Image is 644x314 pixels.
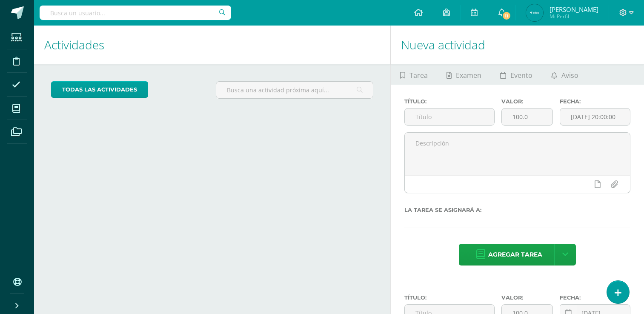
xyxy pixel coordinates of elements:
input: Busca una actividad próxima aquí... [216,82,373,98]
span: Evento [510,65,532,86]
label: Título: [404,98,495,105]
input: Puntos máximos [502,108,552,125]
label: La tarea se asignará a: [404,207,630,213]
span: 11 [502,11,511,20]
input: Fecha de entrega [560,108,630,125]
span: Examen [456,65,481,86]
a: todas las Actividades [51,81,148,98]
img: c42465e0b3b534b01a32bdd99c66b944.png [526,4,543,21]
label: Fecha: [560,294,630,301]
span: Tarea [409,65,428,86]
input: Busca un usuario... [40,6,231,20]
label: Fecha: [560,98,630,105]
a: Examen [437,64,490,85]
h1: Actividades [44,26,380,64]
a: Tarea [391,64,437,85]
label: Título: [404,294,495,301]
span: Agregar tarea [488,244,542,265]
input: Título [405,108,494,125]
h1: Nueva actividad [401,26,634,64]
a: Evento [491,64,542,85]
label: Valor: [501,98,553,105]
label: Valor: [501,294,553,301]
a: Aviso [542,64,588,85]
span: [PERSON_NAME] [550,5,598,14]
span: Mi Perfil [550,13,598,20]
span: Aviso [561,65,578,86]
